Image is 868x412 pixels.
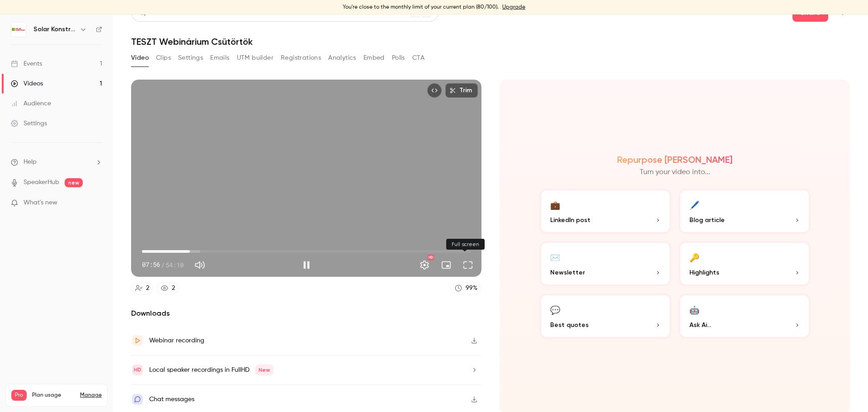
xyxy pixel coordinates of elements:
[33,25,76,34] h6: Solar Konstrukt Kft.
[640,167,710,178] p: Turn your video into...
[32,392,75,399] span: Plan usage
[156,51,171,65] button: Clips
[502,4,525,11] a: Upgrade
[550,250,560,264] div: ✉️
[149,365,274,375] div: Local speaker recordings in FullHD
[679,294,811,339] button: 🤖Ask Ai...
[459,256,477,274] button: Full screen
[689,268,719,277] span: Highlights
[11,79,43,88] div: Videos
[11,119,47,128] div: Settings
[689,198,699,212] div: 🖊️
[131,51,149,65] button: Video
[11,22,26,37] img: Solar Konstrukt Kft.
[11,99,51,108] div: Audience
[689,250,699,264] div: 🔑
[392,51,405,65] button: Polls
[142,260,184,270] div: 07:56
[427,83,442,98] button: Embed video
[539,294,671,339] button: 💬Best quotes
[689,320,711,330] span: Ask Ai...
[412,51,425,65] button: CTA
[255,365,274,375] span: New
[679,189,811,234] button: 🖊️Blog article
[11,390,27,401] span: Pro
[161,260,165,270] span: /
[437,256,455,274] button: Turn on miniplayer
[415,256,434,274] button: Settings
[446,239,485,250] div: Full screen
[131,36,850,47] h1: TESZT Webinárium Csütörtök
[539,241,671,286] button: ✉️Newsletter
[237,51,274,65] button: UTM builder
[451,282,481,294] a: 99%
[363,51,385,65] button: Embed
[550,198,560,212] div: 💼
[11,59,42,68] div: Events
[689,215,725,225] span: Blog article
[539,189,671,234] button: 💼LinkedIn post
[146,284,149,293] div: 2
[149,394,194,405] div: Chat messages
[178,51,203,65] button: Settings
[328,51,356,65] button: Analytics
[65,178,83,187] span: new
[550,268,585,277] span: Newsletter
[172,284,175,293] div: 2
[428,255,434,260] div: HD
[550,320,589,330] span: Best quotes
[11,157,102,167] li: help-dropdown-opener
[679,241,811,286] button: 🔑Highlights
[131,308,481,319] h2: Downloads
[445,83,478,98] button: Trim
[24,178,59,187] a: SpeakerHub
[550,215,590,225] span: LinkedIn post
[131,282,153,294] a: 2
[210,51,229,65] button: Emails
[466,284,477,293] div: 99 %
[281,51,321,65] button: Registrations
[689,303,699,317] div: 🤖
[24,157,37,167] span: Help
[24,198,57,208] span: What's new
[191,256,209,274] button: Mute
[157,282,179,294] a: 2
[80,392,102,399] a: Manage
[297,256,316,274] button: Pause
[142,260,160,270] span: 07:56
[165,260,184,270] span: 54:10
[149,335,204,346] div: Webinar recording
[550,303,560,317] div: 💬
[617,154,732,165] h2: Repurpose [PERSON_NAME]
